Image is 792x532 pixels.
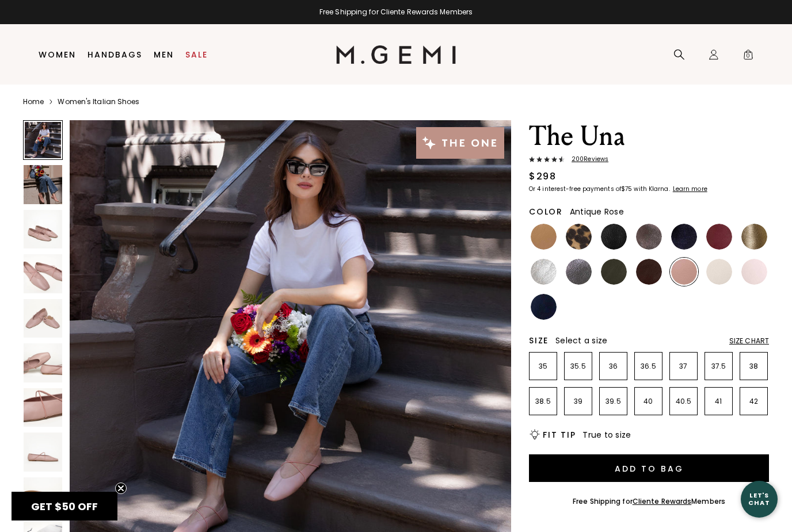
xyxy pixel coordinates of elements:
[24,254,62,293] img: The Una
[24,165,62,204] img: The Una
[336,45,456,64] img: M.Gemi
[565,362,592,371] p: 35.5
[24,343,62,382] img: The Una
[636,224,662,250] img: Cocoa
[601,224,627,250] img: Black
[12,492,117,520] div: GET $50 OFFClose teaser
[529,120,769,152] h1: The Una
[705,362,732,371] p: 37.5
[24,388,62,427] img: The Una
[740,362,767,371] p: 38
[154,50,174,59] a: Men
[565,156,608,163] span: 200 Review s
[565,397,592,406] p: 39
[740,397,767,406] p: 42
[635,397,662,406] p: 40
[621,185,632,193] klarna-placement-style-amount: $75
[634,185,671,193] klarna-placement-style-body: with Klarna
[670,397,697,406] p: 40.5
[24,433,62,471] img: The Una
[566,259,592,285] img: Gunmetal
[633,496,692,506] a: Cliente Rewards
[600,362,627,371] p: 36
[672,186,707,193] a: Learn more
[741,259,767,285] img: Ballerina Pink
[582,429,631,441] span: True to size
[529,170,556,183] div: $298
[729,336,769,346] div: Size Chart
[87,50,142,59] a: Handbags
[531,294,557,320] img: Navy
[529,336,549,345] h2: Size
[416,127,504,159] img: The One tag
[570,206,624,217] span: Antique Rose
[24,477,62,516] img: The Una
[529,454,769,482] button: Add to Bag
[670,362,697,371] p: 37
[58,97,139,106] a: Women's Italian Shoes
[635,362,662,371] p: 36.5
[566,224,592,250] img: Leopard Print
[671,259,697,285] img: Antique Rose
[741,492,778,506] div: Let's Chat
[39,50,76,59] a: Women
[24,299,62,338] img: The Una
[24,210,62,248] img: The Una
[706,259,732,285] img: Ecru
[23,97,44,106] a: Home
[529,185,621,193] klarna-placement-style-body: Or 4 interest-free payments of
[531,224,557,250] img: Light Tan
[671,224,697,250] img: Midnight Blue
[573,497,725,506] div: Free Shipping for Members
[115,483,127,494] button: Close teaser
[185,50,208,59] a: Sale
[531,259,557,285] img: Silver
[529,156,769,165] a: 200Reviews
[31,499,98,514] span: GET $50 OFF
[636,259,662,285] img: Chocolate
[742,51,754,63] span: 0
[530,362,557,371] p: 35
[600,397,627,406] p: 39.5
[705,397,732,406] p: 41
[601,259,627,285] img: Military
[555,335,607,346] span: Select a size
[706,224,732,250] img: Burgundy
[543,430,576,439] h2: Fit Tip
[529,207,563,216] h2: Color
[741,224,767,250] img: Gold
[673,185,707,193] klarna-placement-style-cta: Learn more
[530,397,557,406] p: 38.5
